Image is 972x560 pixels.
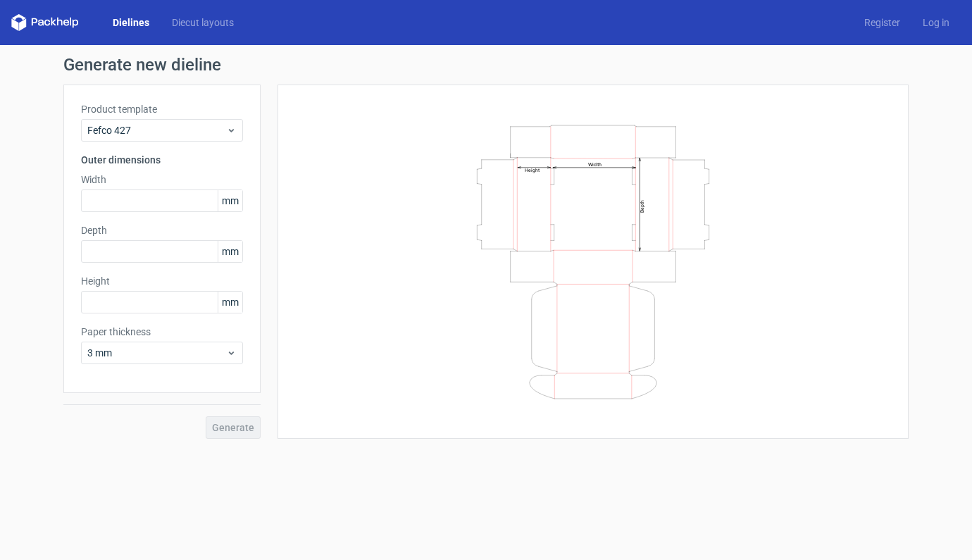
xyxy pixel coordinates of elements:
label: Paper thickness [81,325,243,339]
span: mm [218,292,242,313]
label: Height [81,274,243,288]
span: mm [218,241,242,262]
text: Height [525,167,540,173]
h1: Generate new dieline [63,56,909,73]
label: Depth [81,223,243,237]
label: Width [81,173,243,187]
label: Product template [81,102,243,116]
a: Register [853,15,911,30]
span: mm [218,190,242,211]
text: Width [588,161,602,167]
a: Diecut layouts [161,15,245,30]
h3: Outer dimensions [81,153,243,167]
span: 3 mm [87,346,226,360]
span: Fefco 427 [87,123,226,137]
text: Depth [640,199,645,212]
a: Dielines [101,15,161,30]
a: Log in [911,15,961,30]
